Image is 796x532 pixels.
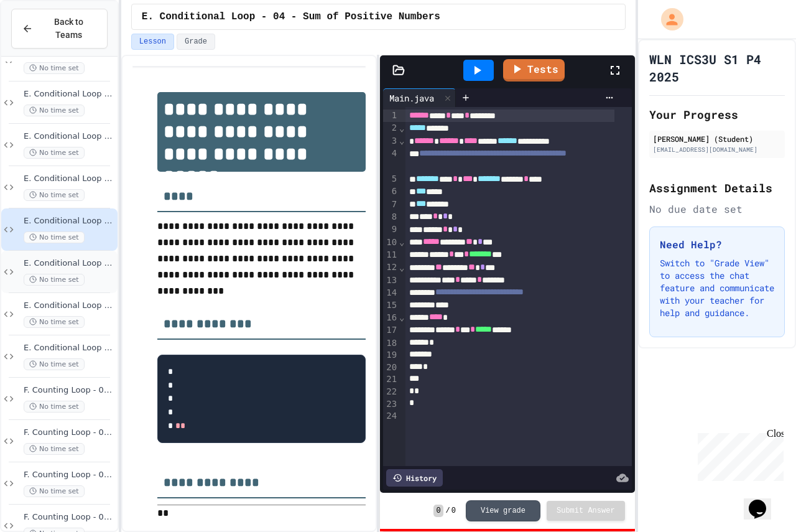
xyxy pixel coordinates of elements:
span: No time set [24,274,85,286]
iframe: chat widget [693,428,784,481]
div: 17 [383,324,399,337]
span: F. Counting Loop - 04 - Printing Patterns [24,512,115,523]
span: E. Conditional Loop - 06 - Smallest Positive [24,301,115,311]
div: 11 [383,249,399,261]
div: 22 [383,386,399,398]
div: 23 [383,398,399,411]
button: Submit Answer [547,501,625,521]
div: No due date set [649,202,785,217]
span: F. Counting Loop - 01 - Count Up By One [24,385,115,396]
div: 15 [383,299,399,312]
div: [PERSON_NAME] (Student) [653,133,781,144]
span: Fold line [399,123,405,133]
div: 18 [383,337,399,350]
div: My Account [648,5,687,34]
div: 21 [383,373,399,386]
div: 10 [383,236,399,249]
p: Switch to "Grade View" to access the chat feature and communicate with your teacher for help and ... [660,257,774,319]
iframe: chat widget [744,482,784,520]
span: 0 [433,505,443,517]
button: View grade [466,500,540,521]
span: E. Conditional Loop - 01 - Count up by 1 [24,89,115,100]
span: No time set [24,231,85,243]
span: No time set [24,316,85,328]
div: 5 [383,173,399,185]
span: No time set [24,62,85,74]
span: F. Counting Loop - 02 - Counting Down By One [24,427,115,438]
div: 13 [383,274,399,287]
div: 2 [383,122,399,134]
span: Fold line [399,136,405,146]
span: E. Conditional Loop - 07 - PIN Code [24,343,115,353]
span: 0 [451,506,456,516]
span: Back to Teams [40,16,97,42]
span: No time set [24,358,85,370]
span: Fold line [399,263,405,273]
span: No time set [24,147,85,159]
div: History [386,469,443,487]
button: Lesson [131,34,174,50]
div: 19 [383,349,399,362]
span: Fold line [399,312,405,322]
div: 4 [383,147,399,173]
span: E. Conditional Loop - 02 - Count down by 1 [24,131,115,142]
button: Grade [177,34,215,50]
span: No time set [24,105,85,116]
div: 7 [383,198,399,211]
h1: WLN ICS3U S1 P4 2025 [649,50,785,85]
div: 9 [383,223,399,236]
span: No time set [24,401,85,413]
div: Chat with us now!Close [5,5,86,79]
span: E. Conditional Loop - 04 - Sum of Positive Numbers [24,216,115,226]
div: 16 [383,312,399,324]
span: / [446,506,450,516]
span: No time set [24,443,85,455]
div: Main.java [383,88,456,107]
div: 3 [383,135,399,147]
span: E. Conditional Loop - 03 - Count Up by 5 [24,174,115,184]
div: 6 [383,185,399,198]
span: E. Conditional Loop - 05 - Largest Positive [24,258,115,269]
div: 20 [383,362,399,374]
div: [EMAIL_ADDRESS][DOMAIN_NAME] [653,145,781,154]
span: No time set [24,189,85,201]
h2: Your Progress [649,106,785,123]
h2: Assignment Details [649,179,785,197]
div: 8 [383,211,399,223]
span: No time set [24,485,85,497]
div: 24 [383,410,399,422]
span: F. Counting Loop - 03 - Counting Up By 4 [24,470,115,480]
h3: Need Help? [660,237,774,252]
span: Fold line [399,237,405,247]
div: Main.java [383,91,440,105]
a: Tests [503,59,565,82]
span: E. Conditional Loop - 04 - Sum of Positive Numbers [142,9,440,24]
button: Back to Teams [11,9,108,49]
div: 12 [383,261,399,274]
div: 1 [383,110,399,122]
span: Submit Answer [557,506,615,516]
div: 14 [383,287,399,299]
